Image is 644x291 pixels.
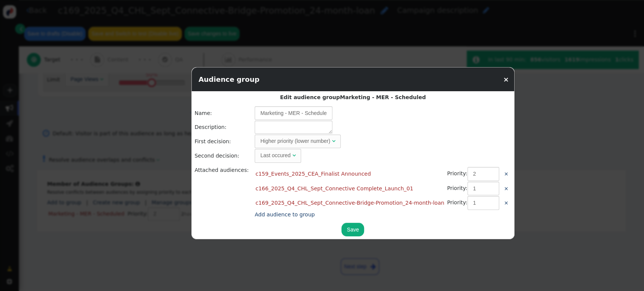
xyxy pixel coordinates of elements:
[195,121,254,134] td: Description:
[195,149,254,162] td: Second decision:
[195,164,254,222] td: Attached audiences:
[504,200,509,206] a: ×
[332,138,335,144] span: 
[445,167,501,181] td: Priority:
[255,171,371,177] span: c159_Events_2025_CEA_Finalist Announced
[260,137,330,145] div: Higher priority (lower number)
[255,200,444,206] span: c169_2025_Q4_CHL_Sept_Connective-Bridge-Promotion_24-month-loan
[503,75,509,83] a: ×
[445,196,501,210] td: Priority:
[292,153,295,158] span: 
[195,106,254,120] td: Name:
[280,94,426,100] b: Edit audience group
[504,171,509,177] a: ×
[255,185,413,191] span: c166_2025_Q4_CHL_Sept_Connective Complete_Launch_01
[340,94,426,100] font: Marketing - MER - Scheduled
[341,223,364,236] button: Save
[504,185,509,191] a: ×
[255,211,315,217] a: Add audience to group
[195,135,254,148] td: First decision:
[192,67,266,92] div: Audience group
[260,152,290,159] div: Last occured
[445,182,501,195] td: Priority:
